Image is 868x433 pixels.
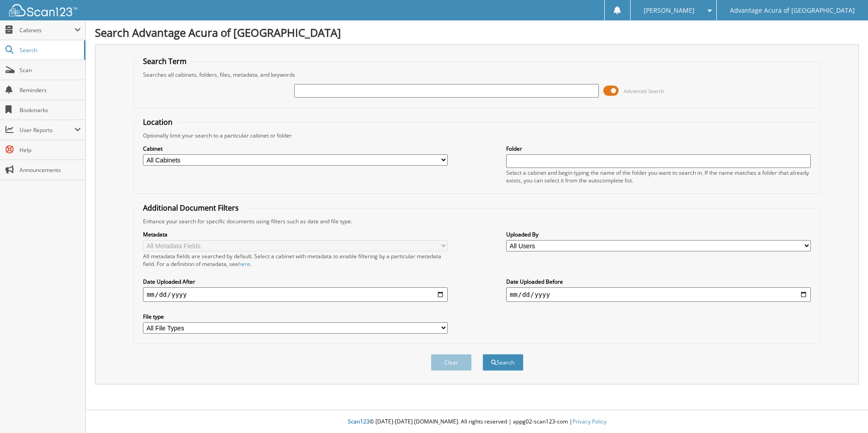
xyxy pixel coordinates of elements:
span: Reminders [20,86,81,94]
span: Cabinets [20,26,74,34]
span: Help [20,146,81,154]
div: Optionally limit your search to a particular cabinet or folder [138,132,815,139]
label: Date Uploaded After [143,278,448,285]
legend: Location [138,117,177,127]
label: Date Uploaded Before [506,278,811,285]
label: Uploaded By [506,231,811,238]
img: scan123-logo-white.svg [9,4,77,16]
label: File type [143,313,448,320]
span: Advantage Acura of [GEOGRAPHIC_DATA] [730,8,855,13]
span: Advanced Search [624,88,664,94]
div: Searches all cabinets, folders, files, metadata, and keywords [138,71,815,79]
legend: Additional Document Filters [138,203,243,213]
a: Privacy Policy [572,418,607,425]
span: Search [20,46,79,54]
span: Scan123 [348,418,370,425]
label: Folder [506,145,811,153]
label: Cabinet [143,145,448,153]
h1: Search Advantage Acura of [GEOGRAPHIC_DATA] [95,25,859,40]
button: Search [483,354,523,371]
span: [PERSON_NAME] [644,8,695,13]
div: All metadata fields are searched by default. Select a cabinet with metadata to enable filtering b... [143,252,448,268]
input: start [143,287,448,302]
span: Announcements [20,166,81,174]
div: Select a cabinet and begin typing the name of the folder you want to search in. If the name match... [506,169,811,184]
input: end [506,287,811,302]
button: Clear [431,354,472,371]
div: Enhance your search for specific documents using filters such as date and file type. [138,217,815,225]
label: Metadata [143,231,448,238]
span: User Reports [20,126,74,134]
div: © [DATE]-[DATE] [DOMAIN_NAME]. All rights reserved | appg02-scan123-com | [86,411,868,433]
a: here [238,260,250,268]
span: Bookmarks [20,106,81,114]
legend: Search Term [138,56,191,66]
span: Scan [20,66,81,74]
